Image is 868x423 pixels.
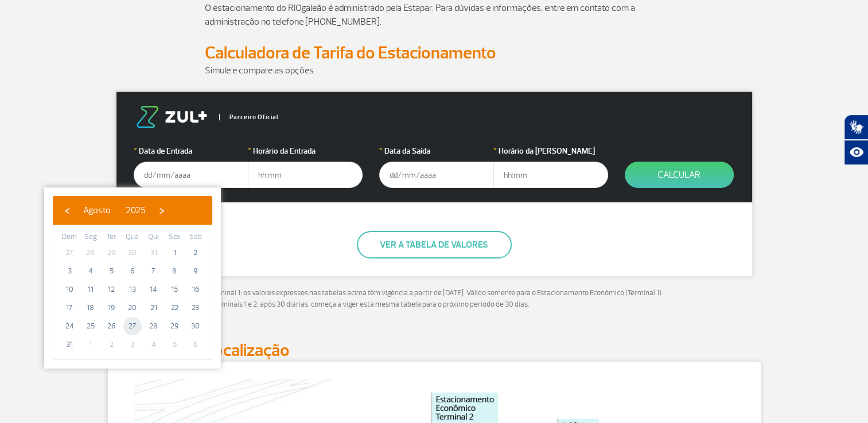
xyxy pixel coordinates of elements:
span: 8 [165,262,184,280]
span: Parceiro Oficial [219,114,278,120]
span: 31 [60,335,79,354]
span: 2 [186,244,205,262]
label: Horário da [PERSON_NAME] [493,145,608,157]
button: ‹ [59,202,76,219]
button: Agosto [76,202,118,219]
p: Simule e compare as opções. [205,64,664,77]
span: 3 [123,335,142,354]
span: 6 [186,335,205,354]
span: 13 [123,280,142,299]
h2: Localização [205,340,664,361]
button: Calcular [625,162,734,188]
span: 10 [60,280,79,299]
p: * Terminal 1: os valores expressos nas tabelas acima têm vigência a partir de [DATE]. Válido some... [205,288,664,310]
span: 30 [123,244,142,262]
span: 5 [165,335,184,354]
span: 20 [123,299,142,317]
input: hh:mm [493,162,608,188]
th: weekday [101,231,122,244]
button: Abrir tradutor de língua de sinais. [844,115,868,140]
div: Plugin de acessibilidade da Hand Talk. [844,115,868,165]
span: 26 [102,317,120,335]
span: 1 [81,335,100,354]
span: 6 [123,262,142,280]
label: Data de Entrada [134,145,248,157]
th: weekday [59,231,80,244]
th: weekday [80,231,102,244]
button: Ver a tabela de valores [357,231,512,258]
label: Data da Saída [379,145,494,157]
img: logo-zul.png [134,106,209,128]
span: 23 [186,299,205,317]
span: 16 [186,280,205,299]
span: 3 [60,262,79,280]
th: weekday [122,231,143,244]
span: 21 [145,299,163,317]
span: 15 [165,280,184,299]
input: dd/mm/aaaa [379,162,494,188]
button: › [153,202,170,219]
span: 31 [145,244,163,262]
span: 2 [102,335,120,354]
span: 22 [165,299,184,317]
p: O estacionamento do RIOgaleão é administrado pela Estapar. Para dúvidas e informações, entre em c... [205,1,664,29]
span: 7 [145,262,163,280]
h2: Calculadora de Tarifa do Estacionamento [205,42,664,64]
span: 4 [145,335,163,354]
th: weekday [185,231,206,244]
input: dd/mm/aaaa [134,162,248,188]
button: 2025 [118,202,153,219]
bs-datepicker-container: calendar [44,187,221,369]
span: 11 [81,280,100,299]
bs-datepicker-navigation-view: ​ ​ ​ [59,203,170,214]
span: 2025 [126,205,146,216]
label: Horário da Entrada [248,145,363,157]
span: Agosto [83,205,111,216]
span: 27 [60,244,79,262]
span: 18 [81,299,100,317]
span: 17 [60,299,79,317]
span: 4 [81,262,100,280]
input: hh:mm [248,162,363,188]
th: weekday [143,231,164,244]
span: 30 [186,317,205,335]
span: 25 [81,317,100,335]
th: weekday [164,231,185,244]
span: 24 [60,317,79,335]
span: 14 [145,280,163,299]
span: 5 [102,262,120,280]
button: Abrir recursos assistivos. [844,140,868,165]
span: 27 [123,317,142,335]
span: 1 [165,244,184,262]
span: 12 [102,280,120,299]
span: 19 [102,299,120,317]
span: 28 [145,317,163,335]
span: 9 [186,262,205,280]
span: 29 [102,244,120,262]
span: 28 [81,244,100,262]
span: 29 [165,317,184,335]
